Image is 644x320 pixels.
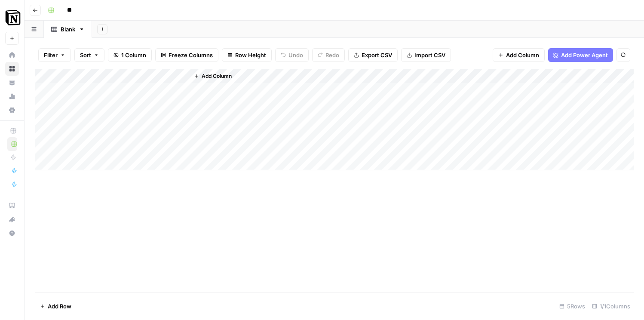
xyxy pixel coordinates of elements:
button: What's new? [5,212,19,226]
div: 5 Rows [556,299,589,313]
span: Sort [80,51,91,59]
button: Add Power Agent [548,48,613,62]
button: Row Height [222,48,272,62]
a: Home [5,48,19,62]
a: Settings [5,103,19,117]
a: Your Data [5,76,19,89]
span: Add Column [202,72,232,80]
span: Add Column [506,51,539,59]
button: Add Column [493,48,545,62]
span: Undo [288,51,303,59]
span: Filter [44,51,58,59]
img: Notion Logo [5,10,21,25]
button: Undo [275,48,309,62]
button: Add Column [190,71,235,82]
div: 1/1 Columns [589,299,634,313]
button: Sort [74,48,104,62]
span: 1 Column [121,51,146,59]
span: Add Power Agent [561,51,608,59]
span: Row Height [235,51,266,59]
span: Redo [325,51,339,59]
button: 1 Column [108,48,152,62]
button: Import CSV [401,48,451,62]
button: Workspace: Notion [5,7,19,28]
div: Blank [61,25,75,34]
a: Blank [44,21,92,38]
span: Export CSV [362,51,392,59]
span: Import CSV [414,51,445,59]
button: Help + Support [5,226,19,240]
a: AirOps Academy [5,199,19,212]
button: Redo [312,48,345,62]
button: Add Row [35,299,77,313]
div: What's new? [6,213,18,226]
a: Usage [5,89,19,103]
button: Export CSV [348,48,398,62]
button: Filter [38,48,71,62]
button: Freeze Columns [155,48,218,62]
span: Freeze Columns [169,51,213,59]
a: Browse [5,62,19,76]
span: Add Row [48,302,71,311]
